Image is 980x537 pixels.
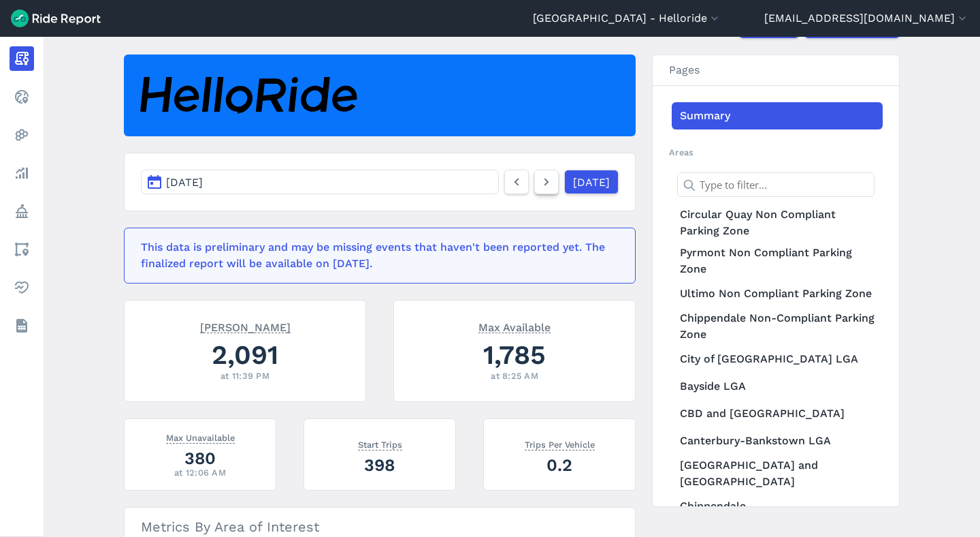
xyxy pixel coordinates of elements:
[410,336,619,373] div: 1,785
[669,146,883,159] h2: Areas
[141,369,349,382] div: at 11:39 PM
[672,373,883,400] a: Bayside LGA
[672,307,883,346] a: Chippendale Non-Compliant Parking Zone
[564,170,619,194] a: [DATE]
[200,320,291,333] span: [PERSON_NAME]
[672,102,883,129] a: Summary
[672,455,883,493] a: [GEOGRAPHIC_DATA] and [GEOGRAPHIC_DATA]
[166,430,235,444] span: Max Unavailable
[10,313,34,338] a: Datasets
[672,493,883,520] a: Chippendale
[672,427,883,455] a: Canterbury-Bankstown LGA
[10,46,34,71] a: Report
[672,242,883,280] a: Pyrmont Non Compliant Parking Zone
[358,437,402,450] span: Start Trips
[764,10,969,27] button: [EMAIL_ADDRESS][DOMAIN_NAME]
[10,275,34,300] a: Health
[141,466,259,479] div: at 12:06 AM
[10,199,34,224] a: Policy
[677,172,875,197] input: Type to filter...
[10,237,34,262] a: Areas
[410,369,619,382] div: at 8:25 AM
[140,77,357,114] img: HelloRide
[478,320,551,333] span: Max Available
[10,123,34,147] a: Heatmaps
[525,437,595,450] span: Trips Per Vehicle
[672,400,883,427] a: CBD and [GEOGRAPHIC_DATA]
[672,346,883,373] a: City of [GEOGRAPHIC_DATA] LGA
[166,176,203,189] span: [DATE]
[141,170,499,194] button: [DATE]
[10,161,34,185] a: Analyze
[321,453,439,477] div: 398
[533,10,721,27] button: [GEOGRAPHIC_DATA] - Helloride
[672,204,883,242] a: Circular Quay Non Compliant Parking Zone
[141,446,259,470] div: 380
[653,55,899,86] h3: Pages
[500,453,619,477] div: 0.2
[672,280,883,307] a: Ultimo Non Compliant Parking Zone
[141,336,349,373] div: 2,091
[11,10,101,27] img: Ride Report
[141,239,610,272] div: This data is preliminary and may be missing events that haven't been reported yet. The finalized ...
[10,85,34,109] a: Realtime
